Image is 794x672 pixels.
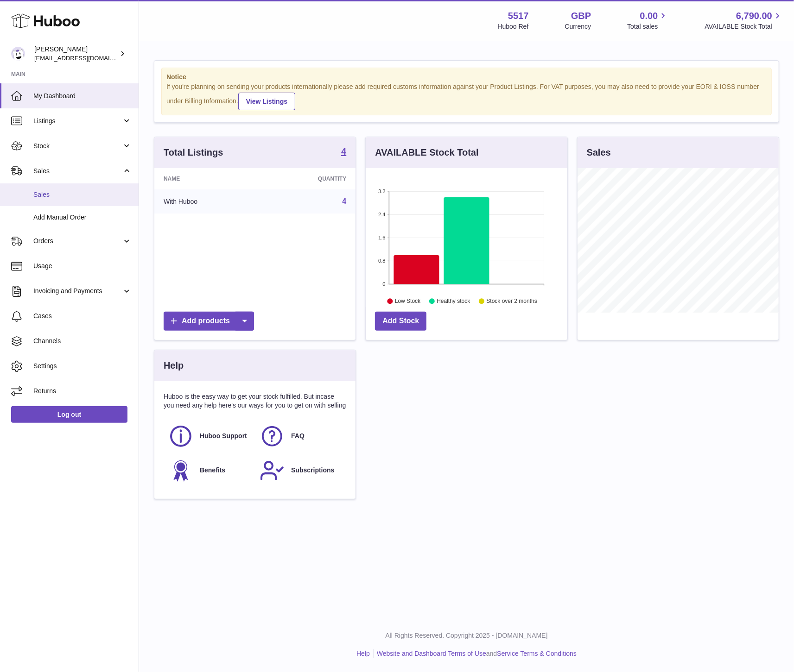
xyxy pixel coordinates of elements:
[154,168,260,189] th: Name
[627,10,668,31] a: 0.00 Total sales
[168,424,250,449] a: Huboo Support
[238,93,295,110] a: View Listings
[640,10,658,22] span: 0.00
[497,650,577,657] a: Service Terms & Conditions
[508,10,529,22] strong: 5517
[154,189,260,214] td: With Huboo
[164,359,184,372] h3: Help
[375,312,426,331] a: Add Stock
[33,142,122,151] span: Stock
[383,281,386,287] text: 0
[571,10,591,22] strong: GBP
[705,10,783,31] a: 6,790.00 AVAILABLE Stock Total
[33,237,122,245] span: Orders
[627,22,668,31] span: Total sales
[164,146,223,159] h3: Total Listings
[166,82,767,110] div: If you're planning on sending your products internationally please add required customs informati...
[34,45,118,63] div: [PERSON_NAME]
[437,298,471,304] text: Healthy stock
[33,213,132,222] span: Add Manual Order
[164,392,346,410] p: Huboo is the easy way to get your stock fulfilled. But incase you need any help here's our ways f...
[33,92,132,100] span: My Dashboard
[565,22,591,31] div: Currency
[379,258,386,264] text: 0.8
[33,362,132,371] span: Settings
[33,312,132,320] span: Cases
[291,466,334,475] span: Subscriptions
[587,146,611,159] h3: Sales
[379,188,386,194] text: 3.2
[736,10,772,22] span: 6,790.00
[146,631,787,640] p: All Rights Reserved. Copyright 2025 - [DOMAIN_NAME]
[166,73,767,82] strong: Notice
[260,458,342,483] a: Subscriptions
[11,406,127,423] a: Log out
[260,424,342,449] a: FAQ
[33,387,132,396] span: Returns
[200,432,247,440] span: Huboo Support
[374,649,577,658] li: and
[33,337,132,345] span: Channels
[375,146,478,159] h3: AVAILABLE Stock Total
[33,287,122,295] span: Invoicing and Payments
[291,432,305,440] span: FAQ
[379,212,386,217] text: 2.4
[11,47,25,61] img: alessiavanzwolle@hotmail.com
[33,262,132,270] span: Usage
[342,197,346,205] a: 4
[33,167,122,176] span: Sales
[379,235,386,240] text: 1.6
[164,312,254,331] a: Add products
[33,117,122,126] span: Listings
[260,168,356,189] th: Quantity
[705,22,783,31] span: AVAILABLE Stock Total
[34,54,136,62] span: [EMAIL_ADDRESS][DOMAIN_NAME]
[33,190,132,199] span: Sales
[377,650,486,657] a: Website and Dashboard Terms of Use
[341,147,346,156] strong: 4
[498,22,529,31] div: Huboo Ref
[487,298,537,304] text: Stock over 2 months
[341,147,346,158] a: 4
[200,466,225,475] span: Benefits
[168,458,250,483] a: Benefits
[356,650,370,657] a: Help
[395,298,421,304] text: Low Stock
